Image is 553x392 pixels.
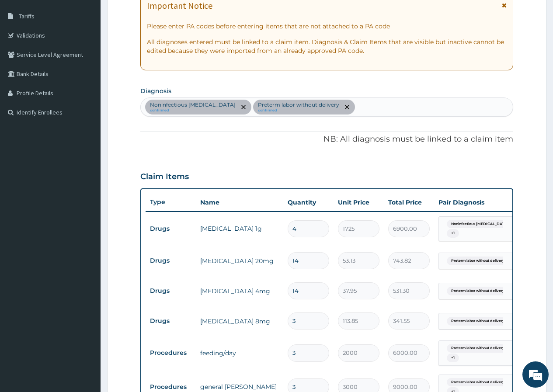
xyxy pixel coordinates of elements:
span: Preterm labor without delivery [447,257,509,265]
th: Unit Price [334,194,384,211]
td: feeding/day [196,344,283,362]
span: Noninfectious [MEDICAL_DATA] [447,220,513,229]
img: d_794563401_company_1708531726252_794563401 [16,44,35,66]
span: remove selection option [240,103,247,111]
span: Preterm labor without delivery [447,344,509,353]
td: Drugs [146,283,196,299]
td: Drugs [146,253,196,269]
th: Pair Diagnosis [434,194,530,211]
th: Name [196,194,283,211]
td: Drugs [146,221,196,237]
p: Please enter PA codes before entering items that are not attached to a PA code [147,22,507,31]
span: Preterm labor without delivery [447,287,509,295]
span: Preterm labor without delivery [447,378,509,387]
small: confirmed [258,108,339,113]
textarea: Type your message and hit 'Enter' [4,239,167,269]
div: Chat with us now [45,49,147,60]
p: NB: All diagnosis must be linked to a claim item [140,134,513,145]
span: Preterm labor without delivery [447,317,509,326]
span: + 1 [447,229,459,238]
td: Drugs [146,313,196,329]
td: [MEDICAL_DATA] 1g [196,220,283,237]
span: We're online! [51,110,121,198]
th: Quantity [283,194,334,211]
p: Noninfectious [MEDICAL_DATA] [150,101,236,108]
h1: Important Notice [147,1,212,10]
td: [MEDICAL_DATA] 20mg [196,252,283,270]
p: All diagnoses entered must be linked to a claim item. Diagnosis & Claim Items that are visible bu... [147,38,507,55]
span: + 1 [447,354,459,362]
td: [MEDICAL_DATA] 8mg [196,312,283,330]
small: confirmed [150,108,236,113]
td: Procedures [146,345,196,361]
th: Type [146,194,196,210]
h3: Claim Items [140,172,189,182]
span: Tariffs [19,12,35,20]
div: Minimize live chat window [143,4,164,25]
span: remove selection option [343,103,351,111]
label: Diagnosis [140,87,171,95]
p: Preterm labor without delivery [258,101,339,108]
td: [MEDICAL_DATA] 4mg [196,282,283,300]
th: Total Price [384,194,434,211]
